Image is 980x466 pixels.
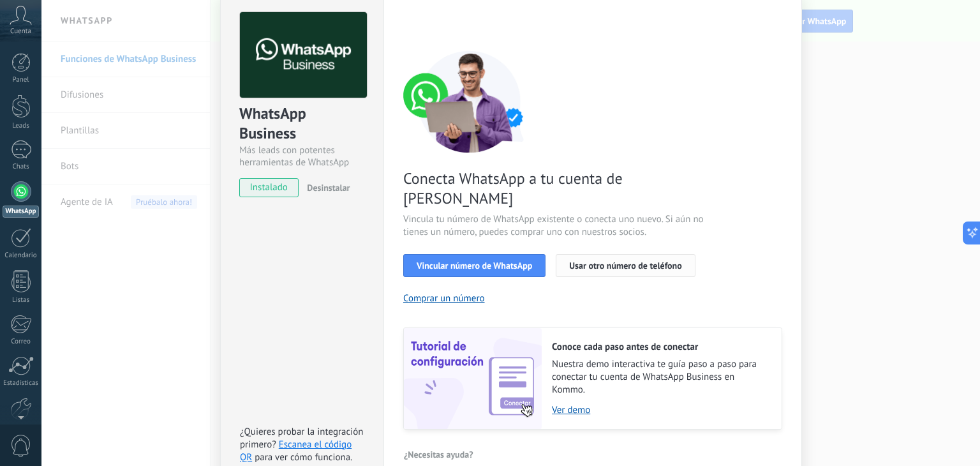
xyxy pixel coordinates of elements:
[552,358,769,396] span: Nuestra demo interactiva te guía paso a paso para conectar tu cuenta de WhatsApp Business en Kommo.
[302,178,350,197] button: Desinstalar
[403,213,707,239] span: Vincula tu número de WhatsApp existente o conecta uno nuevo. Si aún no tienes un número, puedes c...
[403,445,474,464] button: ¿Necesitas ayuda?
[240,178,298,197] span: instalado
[10,27,31,36] span: Cuenta
[3,338,40,346] div: Correo
[255,451,352,463] span: para ver cómo funciona.
[3,206,39,218] div: WhatsApp
[3,252,40,260] div: Calendario
[239,103,365,144] div: WhatsApp Business
[417,261,532,270] span: Vincular número de WhatsApp
[552,404,769,416] a: Ver demo
[3,76,40,84] div: Panel
[403,254,546,277] button: Vincular número de WhatsApp
[3,379,40,387] div: Estadísticas
[3,296,40,304] div: Listas
[240,439,352,463] a: Escanea el código QR
[240,426,364,451] span: ¿Quieres probar la integración primero?
[3,122,40,130] div: Leads
[404,450,473,459] span: ¿Necesitas ayuda?
[239,144,365,169] div: Más leads con potentes herramientas de WhatsApp
[403,292,485,304] button: Comprar un número
[556,254,695,277] button: Usar otro número de teléfono
[552,341,769,353] h2: Conoce cada paso antes de conectar
[403,169,707,208] span: Conecta WhatsApp a tu cuenta de [PERSON_NAME]
[307,182,350,193] span: Desinstalar
[240,12,367,98] img: logo_main.png
[569,261,681,270] span: Usar otro número de teléfono
[403,50,537,153] img: connect number
[3,163,40,171] div: Chats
